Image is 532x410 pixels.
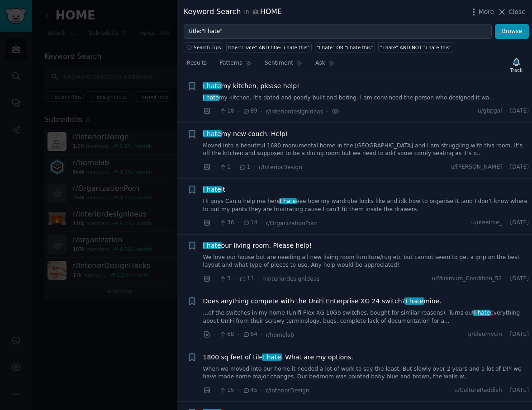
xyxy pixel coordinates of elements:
[187,59,207,67] span: Results
[507,56,526,75] button: Track
[508,7,526,17] span: Close
[432,275,502,283] span: u/Minimum_Condition_52
[203,297,442,306] a: Does anything compete with the UniFi Enterprise XG 24 switch?I hatemine.
[203,94,529,102] a: I hatemy kitchen. It’s dated and poorly built and boring. I am convinced the person who designed ...
[510,67,522,73] div: Track
[234,162,236,172] span: ·
[214,386,216,395] span: ·
[326,107,328,116] span: ·
[505,386,507,395] span: ·
[203,185,226,194] a: I hateit
[219,59,242,67] span: Patterns
[203,353,353,362] span: 1800 sq feet of tile . What are my options.
[237,218,239,228] span: ·
[184,24,492,39] input: Try a keyword related to your business
[505,330,507,339] span: ·
[505,163,507,171] span: ·
[203,309,529,325] a: ...of the switches in my home (Unifi Flex XG 10Gb switches, bought for similar reasons). Turns ou...
[510,330,529,339] span: [DATE]
[473,310,491,316] span: I hate
[203,241,312,250] span: our living room. Please help!
[219,107,234,115] span: 18
[510,107,529,115] span: [DATE]
[259,164,302,170] span: r/InteriorDesign
[266,387,309,394] span: r/InteriorDesign
[242,219,257,227] span: 14
[495,24,529,39] button: Browse
[214,218,216,228] span: ·
[226,42,312,52] a: title:"I hate" AND title:"i hate this"
[194,44,221,51] span: Search Tips
[239,275,254,283] span: 11
[505,275,507,283] span: ·
[266,220,318,226] span: r/OrganizationPorn
[244,8,249,16] span: in
[203,81,299,91] span: my kitchen, please help!
[510,219,529,227] span: [DATE]
[242,330,257,339] span: 64
[505,219,507,227] span: ·
[242,107,257,115] span: 89
[219,163,230,171] span: 1
[219,386,234,395] span: 15
[203,129,288,139] a: I hatemy new couch. Help!
[203,254,529,269] a: We love our house but are needing all new living room furniture/rug etc but cannot seem to get a ...
[214,274,216,283] span: ·
[214,107,216,116] span: ·
[312,56,338,75] a: Ask
[228,44,310,51] div: title:"I hate" AND title:"i hate this"
[203,81,299,91] a: I hatemy kitchen, please help!
[202,242,222,249] span: I hate
[317,44,373,51] div: "I hate" OR "i hate this"
[203,297,442,306] span: Does anything compete with the UniFi Enterprise XG 24 switch? mine.
[497,7,526,17] button: Close
[237,107,239,116] span: ·
[510,386,529,395] span: [DATE]
[216,56,255,75] a: Patterns
[380,44,451,51] div: "I hate" AND NOT "i hate this"
[468,330,502,339] span: u/bleomycin
[203,185,226,194] span: it
[265,59,293,67] span: Sentiment
[261,56,306,75] a: Sentiment
[237,330,239,339] span: ·
[219,330,234,339] span: 68
[404,297,424,305] span: I hate
[479,7,494,17] span: More
[510,275,529,283] span: [DATE]
[203,129,288,139] span: my new couch. Help!
[237,386,239,395] span: ·
[454,386,502,395] span: u/CultureRaddish
[202,130,222,137] span: I hate
[202,82,222,90] span: I hate
[315,59,325,67] span: Ask
[469,7,494,17] button: More
[257,274,259,283] span: ·
[202,94,220,101] span: I hate
[203,241,312,250] a: I hateour living room. Please help!
[184,56,210,75] a: Results
[203,365,529,381] a: When we moved into our home it needed a lot of work to say the least. But slowly over 2 years and...
[266,108,323,115] span: r/interiordesignideas
[239,163,250,171] span: 1
[478,107,502,115] span: u/gbpgal
[261,218,262,228] span: ·
[266,332,294,338] span: r/homelab
[242,386,257,395] span: 45
[219,275,230,283] span: 3
[203,142,529,158] a: Moved into a beautiful 1680 monumental home in the [GEOGRAPHIC_DATA] and I am struggling with thi...
[202,186,222,193] span: I hate
[262,353,282,361] span: I hate
[510,163,529,171] span: [DATE]
[203,198,529,213] a: Hi guys Can u help me hereI hateeee how my wardrobe looks like and idk how to organise it .and I ...
[471,219,502,227] span: u/ufeelme_
[234,274,236,283] span: ·
[261,330,262,339] span: ·
[184,6,282,18] div: Keyword Search HOME
[378,42,454,52] a: "I hate" AND NOT "i hate this"
[261,107,262,116] span: ·
[451,163,502,171] span: u/[PERSON_NAME]
[505,107,507,115] span: ·
[261,386,262,395] span: ·
[214,162,216,172] span: ·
